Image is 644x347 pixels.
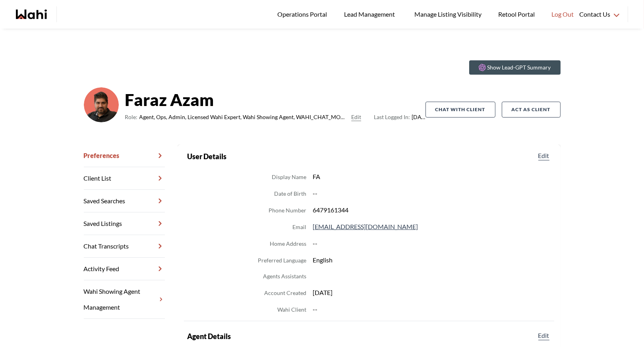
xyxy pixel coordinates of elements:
[272,172,306,182] dt: Display Name
[125,88,425,112] strong: Faraz Azam
[487,64,551,71] p: Show Lead-GPT Summary
[277,305,306,314] dt: Wahi Client
[425,102,495,118] button: Chat with client
[374,112,425,122] span: [DATE]
[374,114,410,120] span: Last Logged In:
[292,222,306,232] dt: Email
[537,151,551,160] button: Edit
[264,288,306,298] dt: Account Created
[187,151,226,162] h2: User Details
[537,331,551,340] button: Edit
[263,272,306,281] dt: Agents Assistants
[84,167,165,190] a: Client List
[270,239,306,249] dt: Home Address
[84,235,165,258] a: Chat Transcripts
[313,222,551,232] dd: [EMAIL_ADDRESS][DOMAIN_NAME]
[412,9,484,19] span: Manage Listing Visibility
[187,331,231,342] h2: Agent Details
[84,212,165,235] a: Saved Listings
[139,112,348,122] span: Agent, Ops, Admin, Licensed Wahi Expert, Wahi Showing Agent, WAHI_CHAT_MODERATOR
[313,255,551,265] dd: English
[277,9,330,19] span: Operations Portal
[84,190,165,212] a: Saved Searches
[84,145,165,167] a: Preferences
[351,112,361,122] button: Edit
[313,287,551,298] dd: [DATE]
[313,238,551,249] dd: --
[125,112,138,122] span: Role:
[84,280,165,319] a: Wahi Showing Agent Management
[313,304,551,314] dd: --
[16,10,47,19] a: Wahi homepage
[84,258,165,280] a: Activity Feed
[502,102,561,118] button: Act as Client
[269,206,306,215] dt: Phone Number
[274,189,306,199] dt: Date of Birth
[344,9,398,19] span: Lead Management
[469,60,561,75] button: Show Lead-GPT Summary
[84,87,119,122] img: d03c15c2156146a3.png
[551,9,574,19] span: Log Out
[258,256,306,265] dt: Preferred Language
[313,172,551,182] dd: FA
[313,188,551,199] dd: --
[313,205,551,215] dd: 6479161344
[498,9,537,19] span: Retool Portal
